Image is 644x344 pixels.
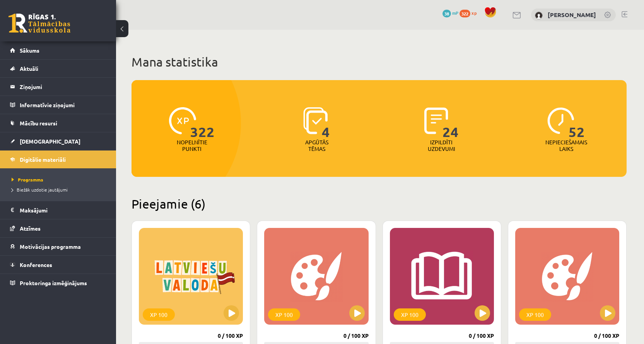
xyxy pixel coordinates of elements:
[12,186,108,193] a: Biežāk uzdotie jautājumi
[10,219,106,237] a: Atzīmes
[20,225,41,232] span: Atzīmes
[20,156,66,163] span: Digitālie materiāli
[143,308,175,321] div: XP 100
[10,114,106,132] a: Mācību resursi
[20,120,57,127] span: Mācību resursi
[169,107,196,134] img: icon-xp-0682a9bc20223a9ccc6f5883a126b849a74cddfe5390d2b41b4391c66f2066e7.svg
[303,107,328,134] img: icon-learned-topics-4a711ccc23c960034f471b6e78daf4a3bad4a20eaf4de84257b87e66633f6470.svg
[12,187,68,193] span: Biežāk uzdotie jautājumi
[569,107,585,139] span: 52
[442,107,459,139] span: 24
[9,14,70,33] a: Rīgas 1. Tālmācības vidusskola
[10,151,106,168] a: Digitālie materiāli
[548,11,596,19] a: [PERSON_NAME]
[535,12,543,19] img: Aleksandrs Demidenko
[302,139,332,152] p: Apgūtās tēmas
[20,65,38,72] span: Aktuāli
[190,107,215,139] span: 322
[460,10,480,16] a: 322 xp
[12,176,43,183] span: Programma
[20,78,106,96] legend: Ziņojumi
[519,308,551,321] div: XP 100
[177,139,207,152] p: Nopelnītie punkti
[442,10,451,17] span: 38
[20,96,106,114] legend: Informatīvie ziņojumi
[10,41,106,59] a: Sākums
[132,196,627,211] h2: Pieejamie (6)
[322,107,330,139] span: 4
[10,96,106,114] a: Informatīvie ziņojumi
[268,308,300,321] div: XP 100
[424,107,448,134] img: icon-completed-tasks-ad58ae20a441b2904462921112bc710f1caf180af7a3daa7317a5a94f2d26646.svg
[20,201,106,219] legend: Maksājumi
[452,10,458,16] span: mP
[12,176,108,183] a: Programma
[10,132,106,150] a: [DEMOGRAPHIC_DATA]
[545,139,587,152] p: Nepieciešamais laiks
[471,10,477,16] span: xp
[20,261,52,268] span: Konferences
[20,243,81,250] span: Motivācijas programma
[460,10,470,17] span: 322
[10,274,106,292] a: Proktoringa izmēģinājums
[132,54,627,70] h1: Mana statistika
[10,201,106,219] a: Maksājumi
[20,279,87,286] span: Proktoringa izmēģinājums
[394,308,426,321] div: XP 100
[20,138,80,145] span: [DEMOGRAPHIC_DATA]
[10,78,106,96] a: Ziņojumi
[547,107,574,134] img: icon-clock-7be60019b62300814b6bd22b8e044499b485619524d84068768e800edab66f18.svg
[426,139,456,152] p: Izpildīti uzdevumi
[10,60,106,77] a: Aktuāli
[442,10,458,16] a: 38 mP
[20,47,39,54] span: Sākums
[10,238,106,255] a: Motivācijas programma
[10,256,106,274] a: Konferences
